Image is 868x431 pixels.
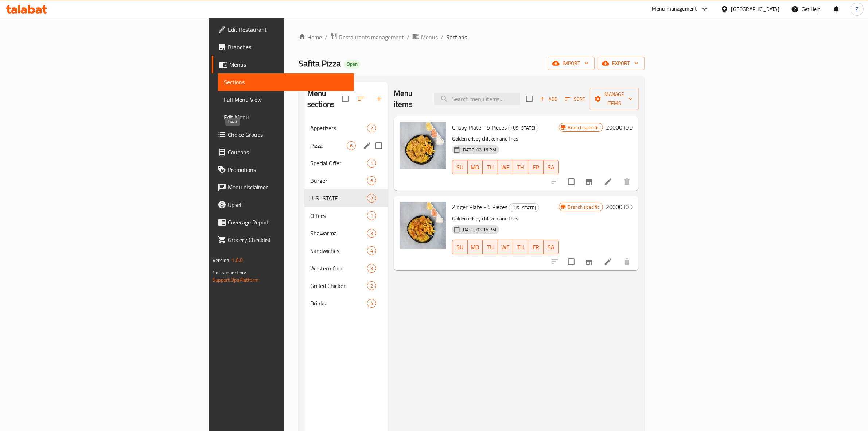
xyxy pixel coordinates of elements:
[452,240,468,254] button: SU
[228,218,348,227] span: Coverage Report
[731,5,779,13] div: [GEOGRAPHIC_DATA]
[228,200,348,209] span: Upsell
[606,122,633,132] h6: 20000 IQD
[218,91,354,108] a: Full Menu View
[421,33,438,42] span: Menus
[544,160,559,174] button: SA
[539,95,558,103] span: Add
[232,255,243,265] span: 1.0.0
[528,160,544,174] button: FR
[367,230,376,237] span: 3
[652,5,697,14] div: Menu-management
[528,240,544,254] button: FR
[367,299,376,308] div: items
[213,255,230,265] span: Version:
[310,176,367,185] span: Burger
[367,176,376,185] div: items
[618,173,636,191] button: delete
[367,194,376,203] div: items
[483,160,498,174] button: TU
[310,124,367,132] div: Appetizers
[548,57,595,70] button: import
[367,211,376,220] div: items
[338,91,353,107] span: Select all sections
[513,160,529,174] button: TH
[304,259,388,277] div: Western food3
[546,242,556,253] span: SA
[212,213,354,231] a: Coverage Report
[400,202,446,249] img: Zinger Plate - 5 Pieces
[304,116,388,315] nav: Menu sections
[471,162,480,173] span: MO
[212,38,354,56] a: Branches
[516,162,526,173] span: TH
[212,161,354,178] a: Promotions
[224,113,348,122] span: Edit Menu
[367,300,376,307] span: 4
[618,253,636,270] button: delete
[310,264,367,273] span: Western food
[486,162,495,173] span: TU
[509,203,539,212] div: Kentucky
[304,224,388,242] div: Shawarma3
[501,242,510,253] span: WE
[304,119,388,137] div: Appetizers2
[213,275,259,285] a: Support.OpsPlatform
[367,229,376,238] div: items
[468,160,483,174] button: MO
[228,235,348,244] span: Grocery Checklist
[565,95,585,103] span: Sort
[367,125,376,132] span: 2
[367,212,376,219] span: 1
[367,177,376,184] span: 6
[441,33,443,42] li: /
[228,183,348,192] span: Menu disclaimer
[212,231,354,249] a: Grocery Checklist
[531,242,541,253] span: FR
[459,146,499,153] span: [DATE] 03:16 PM
[407,33,409,42] li: /
[310,246,367,255] span: Sandwiches
[537,93,560,105] button: Add
[452,134,558,143] p: Golden crispy chicken and fries
[310,281,367,290] span: Grilled Chicken
[554,59,589,68] span: import
[531,162,541,173] span: FR
[310,211,367,220] span: Offers
[498,240,513,254] button: WE
[516,242,526,253] span: TH
[596,90,633,108] span: Manage items
[471,242,480,253] span: MO
[212,126,354,143] a: Choice Groups
[304,154,388,172] div: Special Offer1
[367,247,376,254] span: 4
[339,33,404,42] span: Restaurants management
[604,257,612,266] a: Edit menu item
[228,25,348,34] span: Edit Restaurant
[508,124,538,132] div: Kentucky
[452,201,507,212] span: Zinger Plate - 5 Pieces
[459,226,499,233] span: [DATE] 03:16 PM
[564,254,579,269] span: Select to update
[304,242,388,259] div: Sandwiches4
[228,130,348,139] span: Choice Groups
[452,214,558,223] p: Golden crispy chicken and fries
[212,21,354,38] a: Edit Restaurant
[212,56,354,73] a: Menus
[400,122,446,169] img: Crispy Plate - 5 Pieces
[310,194,367,203] span: [US_STATE]
[212,143,354,161] a: Coupons
[455,162,465,173] span: SU
[228,148,348,157] span: Coupons
[310,299,367,308] span: Drinks
[367,195,376,202] span: 2
[367,246,376,255] div: items
[304,172,388,189] div: Burger6
[468,240,483,254] button: MO
[455,242,465,253] span: SU
[544,240,559,254] button: SA
[299,32,645,42] nav: breadcrumb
